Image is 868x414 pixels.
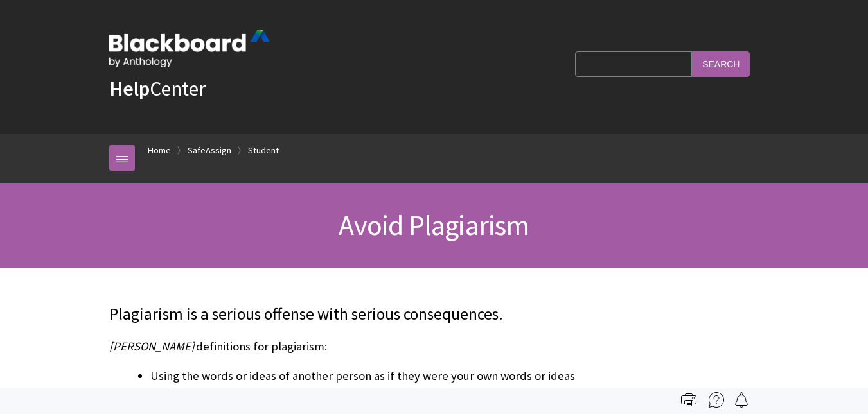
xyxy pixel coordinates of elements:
[109,76,150,101] strong: Help
[109,339,195,354] span: [PERSON_NAME]
[109,76,206,101] a: HelpCenter
[734,392,749,408] img: Follow this page
[692,51,750,76] input: Search
[109,30,270,67] img: Blackboard by Anthology
[681,392,696,408] img: Print
[148,142,171,159] a: Home
[709,392,724,408] img: More help
[109,303,759,326] p: Plagiarism is a serious offense with serious consequences.
[339,207,529,243] span: Avoid Plagiarism
[248,142,279,159] a: Student
[150,367,759,385] li: Using the words or ideas of another person as if they were your own words or ideas
[150,387,759,405] li: Stealing and passing off—the ideas or words of another—as one's own
[188,142,231,159] a: SafeAssign
[109,338,759,355] p: definitions for plagiarism:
